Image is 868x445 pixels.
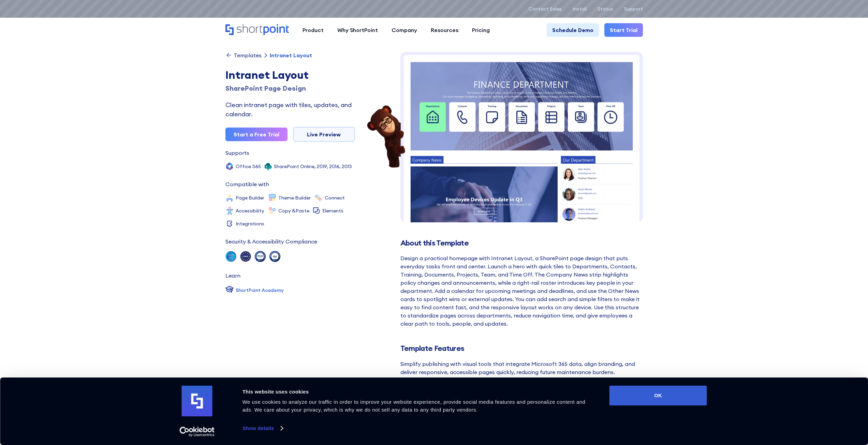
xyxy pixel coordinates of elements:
div: Connect [325,195,345,200]
div: Supports [225,150,249,155]
a: Start a Free Trial [225,128,288,141]
h2: Template Features [400,344,643,353]
div: Integrations [236,221,264,226]
div: Theme Builder [278,195,311,200]
span: We use cookies to analyze our traffic in order to improve your website experience, provide social... [242,399,586,413]
a: Install [573,6,587,12]
div: Intranet Layout [225,67,355,83]
img: logo [182,386,212,416]
button: OK [609,386,707,405]
a: Status [598,6,613,12]
a: Why ShortPoint [330,23,385,37]
a: Live Preview [293,127,355,142]
div: Accessibility [236,208,264,213]
a: Contact Sales [529,6,562,12]
div: ShortPoint Academy [236,287,284,294]
div: Page Builder [236,195,264,200]
div: Simplify publishing with visual tools that integrate Microsoft 365 data, align branding, and deli... [400,360,643,376]
a: Usercentrics Cookiebot - opens in a new window [167,427,227,437]
div: Intranet Layout [270,53,312,58]
div: Why ShortPoint [337,26,378,34]
div: This website uses cookies [242,388,594,396]
a: Product [296,23,330,37]
div: Pricing [472,26,490,34]
img: Intranet Layout – SharePoint Page Design: Clean intranet page with tiles, updates, and calendar. [400,52,643,335]
div: Resources [431,26,458,34]
div: Templates [234,53,262,58]
div: SharePoint Page Design [225,83,355,93]
img: soc 2 [225,251,236,262]
a: Pricing [465,23,497,37]
a: ShortPoint Academy [225,285,284,295]
div: Design a practical homepage with Intranet Layout, a SharePoint page design that puts everyday tas... [400,254,643,328]
div: Product [303,26,324,34]
a: Show details [242,423,283,433]
div: Compatible with [225,181,269,187]
a: Resources [424,23,465,37]
div: Learn [225,273,240,278]
a: Templates [225,52,262,59]
div: Company [392,26,417,34]
a: Support [624,6,643,12]
a: Schedule Demo [547,23,599,37]
div: Copy &Paste [278,208,309,213]
div: Office 365 [236,164,261,169]
a: Home [225,24,289,36]
a: Company [385,23,424,37]
div: Clean intranet page with tiles, updates, and calendar. [225,100,355,119]
div: Elements [322,208,343,213]
div: Security & Accessibility Compliance [225,239,317,244]
div: SharePoint Online, 2019, 2016, 2013 [274,164,352,169]
h2: About this Template [400,239,643,247]
a: Start Trial [604,23,643,37]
